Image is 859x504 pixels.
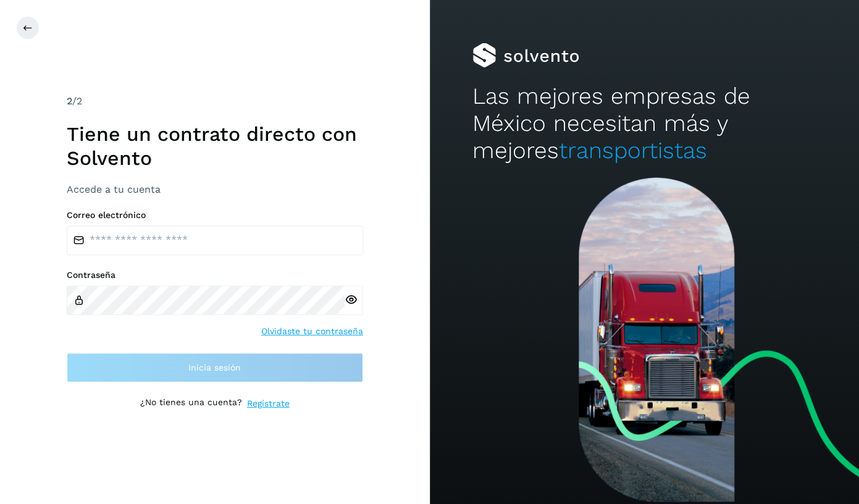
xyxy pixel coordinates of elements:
[67,94,363,109] div: /2
[67,270,363,280] label: Contraseña
[67,353,363,382] button: Inicia sesión
[559,137,707,164] span: transportistas
[140,397,242,410] p: ¿No tienes una cuenta?
[247,397,290,410] a: Regístrate
[472,83,816,165] h2: Las mejores empresas de México necesitan más y mejores
[67,210,363,220] label: Correo electrónico
[67,95,72,107] span: 2
[261,325,363,338] a: Olvidaste tu contraseña
[67,183,363,195] h3: Accede a tu cuenta
[67,122,363,170] h1: Tiene un contrato directo con Solvento
[188,363,241,372] span: Inicia sesión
